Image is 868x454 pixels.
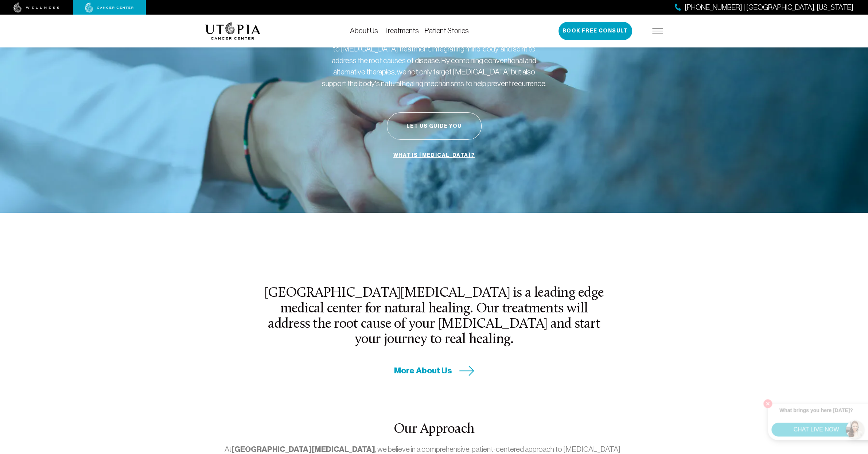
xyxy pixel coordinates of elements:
[392,149,476,162] a: What is [MEDICAL_DATA]?
[675,2,853,13] a: [PHONE_NUMBER] | [GEOGRAPHIC_DATA], [US_STATE]
[387,112,482,140] button: Let Us Guide You
[394,365,474,376] a: More About Us
[231,445,375,454] strong: [GEOGRAPHIC_DATA][MEDICAL_DATA]
[652,28,663,34] img: icon-hamburger
[225,422,643,437] h2: Our Approach
[85,3,134,13] img: cancer center
[13,3,59,13] img: wellness
[205,22,260,40] img: logo
[321,32,547,89] p: At [GEOGRAPHIC_DATA][MEDICAL_DATA], we take a holistic approach to [MEDICAL_DATA] treatment, inte...
[558,22,632,40] button: Book Free Consult
[425,27,469,35] a: Patient Stories
[685,2,853,13] span: [PHONE_NUMBER] | [GEOGRAPHIC_DATA], [US_STATE]
[384,27,419,35] a: Treatments
[264,286,605,347] h2: [GEOGRAPHIC_DATA][MEDICAL_DATA] is a leading edge medical center for natural healing. Our treatme...
[394,365,452,376] span: More About Us
[350,27,378,35] a: About Us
